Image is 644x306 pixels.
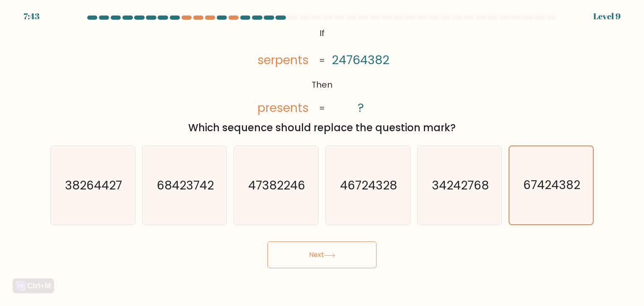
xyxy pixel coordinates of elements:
[523,177,580,194] text: 67424382
[267,241,377,268] button: Next
[432,177,489,194] text: 34242768
[258,52,309,68] tspan: serpents
[157,177,214,194] text: 68423742
[247,25,397,117] svg: @import url('[URL][DOMAIN_NAME]);
[55,120,589,135] div: Which sequence should replace the question mark?
[319,27,325,39] tspan: If
[312,79,332,91] tspan: Then
[332,52,390,68] tspan: 24764382
[358,99,364,116] tspan: ?
[258,99,309,116] tspan: presents
[593,10,621,23] div: Level 9
[319,54,325,66] tspan: =
[23,10,39,23] div: 7:43
[27,282,51,290] div: Ctrl+M
[340,177,397,194] text: 46724328
[249,177,306,194] text: 47382246
[65,177,122,194] text: 38264427
[319,102,325,114] tspan: =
